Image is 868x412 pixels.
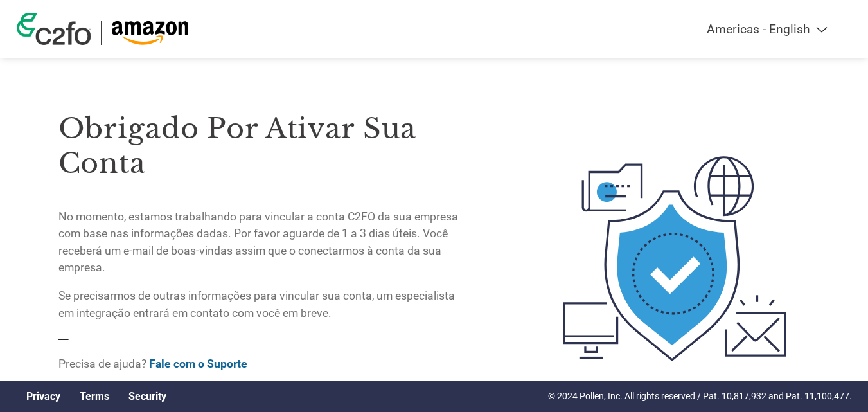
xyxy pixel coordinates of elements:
img: c2fo logo [17,13,91,45]
p: Precisa de ajuda? [58,355,465,372]
a: Privacy [26,390,60,402]
p: © 2024 Pollen, Inc. All rights reserved / Pat. 10,817,932 and Pat. 11,100,477. [548,390,852,403]
h3: Obrigado por ativar sua conta [58,111,465,181]
img: Amazon [111,21,189,45]
a: Security [128,390,166,402]
a: Fale com o Suporte [149,357,247,370]
p: No momento, estamos trabalhando para vincular a conta C2FO da sua empresa com base nas informaçõe... [58,208,465,276]
a: Terms [80,390,109,402]
div: — [58,84,465,384]
p: Se precisarmos de outras informações para vincular sua conta, um especialista em integração entra... [58,287,465,321]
